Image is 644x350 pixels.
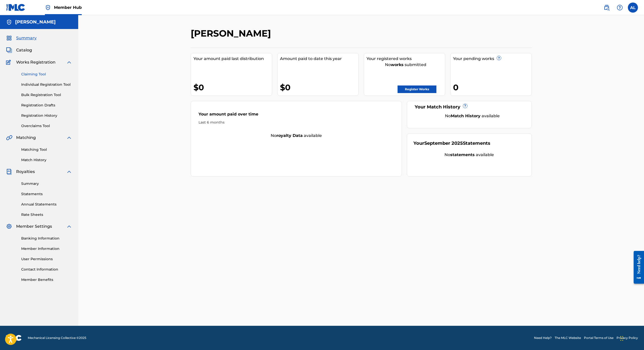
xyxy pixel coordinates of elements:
h5: Alex Lomartire [15,19,56,25]
img: Matching [6,135,12,141]
a: The MLC Website [555,336,581,340]
span: ? [497,56,501,60]
a: Public Search [602,3,612,13]
div: Your registered works [367,56,445,62]
img: Royalties [6,169,12,175]
a: Annual Statements [21,202,72,207]
img: Member Settings [6,223,12,229]
a: Banking Information [21,236,72,241]
h2: [PERSON_NAME] [191,28,273,39]
img: help [617,5,623,11]
a: Rate Sheets [21,212,72,217]
a: Privacy Policy [617,336,638,340]
a: Overclaims Tool [21,123,72,129]
span: Member Hub [54,5,82,10]
a: SummarySummary [6,35,37,41]
span: Works Registration [16,59,55,65]
strong: royalty data [276,133,303,138]
a: Summary [21,181,72,186]
a: Registration Drafts [21,103,72,108]
div: No available [413,152,525,158]
span: Matching [16,135,36,141]
span: Summary [16,35,37,41]
span: Mechanical Licensing Collective © 2025 [28,336,86,340]
a: Register Works [398,85,436,93]
a: Registration History [21,113,72,118]
a: Member Information [21,246,72,251]
a: Portal Terms of Use [584,336,613,340]
img: expand [66,169,72,175]
img: Summary [6,35,12,41]
img: Accounts [6,19,12,25]
img: search [604,5,610,11]
a: Matching Tool [21,147,72,152]
a: Member Benefits [21,277,72,282]
a: Need Help? [534,336,552,340]
img: Catalog [6,47,12,53]
div: Help [615,3,625,13]
strong: Match History [451,113,481,118]
div: No available [420,113,525,119]
img: Top Rightsholder [45,5,51,11]
div: Your pending works [453,56,531,62]
img: expand [66,135,72,141]
strong: works [391,62,404,67]
a: Contact Information [21,267,72,272]
img: expand [66,59,72,65]
img: expand [66,223,72,229]
span: Member Settings [16,223,52,229]
a: User Permissions [21,256,72,262]
div: Last 6 months [199,120,394,125]
div: Your amount paid over time [199,111,394,120]
div: Amount paid to date this year [280,56,358,62]
iframe: Chat Widget [619,326,644,350]
div: $0 [280,82,358,93]
span: ? [463,104,467,108]
img: MLC Logo [6,4,25,11]
a: Statements [21,191,72,197]
div: Drag [620,331,623,346]
a: Claiming Tool [21,72,72,77]
a: Bulk Registration Tool [21,92,72,98]
div: Your amount paid last distribution [193,56,272,62]
div: $0 [193,82,272,93]
div: No submitted [367,62,445,68]
img: Works Registration [6,59,13,65]
a: Individual Registration Tool [21,82,72,87]
a: Match History [21,157,72,163]
a: CatalogCatalog [6,47,32,53]
span: Catalog [16,47,32,53]
div: User Menu [628,3,638,13]
div: Your Statements [413,140,490,147]
iframe: Resource Center [630,247,644,288]
span: Royalties [16,169,35,175]
div: 0 [453,82,531,93]
strong: statements [450,152,475,157]
span: September 2025 [424,140,463,146]
img: logo [6,335,22,341]
div: No available [191,133,402,139]
div: Your Match History [413,104,525,110]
